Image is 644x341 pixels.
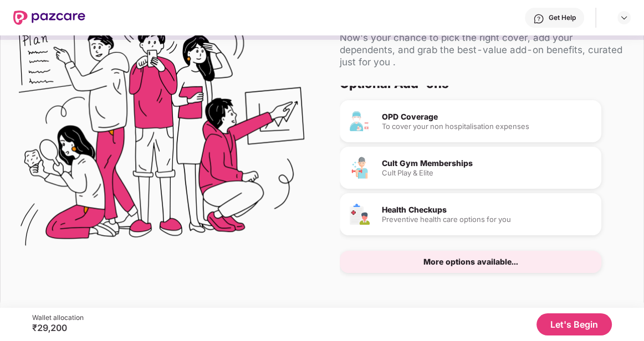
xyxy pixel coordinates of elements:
[13,11,85,25] img: New Pazcare Logo
[349,110,371,132] img: OPD Coverage
[349,157,371,179] img: Cult Gym Memberships
[382,169,592,177] div: Cult Play & Elite
[349,203,371,225] img: Health Checkups
[382,123,592,130] div: To cover your non hospitalisation expenses
[382,159,592,167] div: Cult Gym Memberships
[382,206,592,214] div: Health Checkups
[536,313,612,335] button: Let's Begin
[382,113,592,121] div: OPD Coverage
[32,322,84,333] div: ₹29,200
[382,216,592,223] div: Preventive health care options for you
[620,13,628,22] img: svg+xml;base64,PHN2ZyBpZD0iRHJvcGRvd24tMzJ4MzIiIHhtbG5zPSJodHRwOi8vd3d3LnczLm9yZy8yMDAwL3N2ZyIgd2...
[340,19,626,68] div: Your corporate insurance policy enrolment window is now live. Now's your chance to pick the right...
[423,258,518,266] div: More options available...
[32,313,84,322] div: Wallet allocation
[533,13,544,24] img: svg+xml;base64,PHN2ZyBpZD0iSGVscC0zMngzMiIgeG1sbnM9Imh0dHA6Ly93d3cudzMub3JnLzIwMDAvc3ZnIiB3aWR0aD...
[549,13,576,22] div: Get Help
